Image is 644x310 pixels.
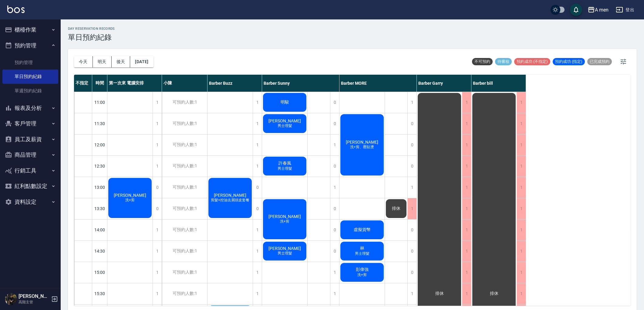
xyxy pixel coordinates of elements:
div: 可預約人數:1 [162,262,207,283]
div: Barber Sunny [262,75,339,92]
div: 1 [517,262,526,283]
button: 預約管理 [2,38,58,53]
div: Barber Garry [417,75,471,92]
div: 1 [253,283,262,304]
span: 男士理髮 [276,123,293,128]
div: 1 [153,156,162,177]
div: 時間 [92,75,107,92]
div: 可預約人數:1 [162,220,207,240]
span: 不可預約 [472,59,493,64]
div: 1 [253,135,262,155]
div: 1 [517,220,526,240]
span: 洗+剪、壓貼燙 [349,145,375,150]
div: 可預約人數:1 [162,283,207,304]
div: 可預約人數:1 [162,92,207,113]
h5: [PERSON_NAME] [19,293,49,299]
div: 14:30 [92,240,107,262]
button: A men [585,4,611,16]
span: 排休 [434,291,445,296]
div: Barber MORE [339,75,417,92]
span: 洗+剪 [124,198,136,203]
div: 14:00 [92,219,107,240]
div: 1 [253,156,262,177]
div: 1 [153,262,162,283]
div: 1 [517,135,526,155]
span: [PERSON_NAME] [213,193,248,198]
div: 13:00 [92,177,107,198]
button: 商品管理 [2,147,58,163]
span: 預約成功 (不指定) [514,59,550,64]
div: 1 [517,156,526,177]
div: 1 [462,113,471,134]
span: [PERSON_NAME] [345,140,379,145]
span: 男士理髮 [276,166,293,171]
div: 1 [153,283,162,304]
div: 15:30 [92,283,107,304]
span: 虛擬貨幣 [352,227,372,233]
span: 洗+剪 [356,272,368,278]
span: 洗+剪 [279,219,291,224]
div: 1 [517,92,526,113]
div: 1 [153,220,162,240]
div: 12:30 [92,155,107,177]
a: 單週預約紀錄 [2,84,58,98]
span: 預約成功 (指定) [553,59,585,64]
div: 小陳 [162,75,207,92]
div: 0 [330,241,339,262]
span: 男士理髮 [276,251,293,256]
button: 紅利點數設定 [2,178,58,194]
div: 1 [517,113,526,134]
div: 0 [330,92,339,113]
div: 15:00 [92,262,107,283]
button: [DATE] [130,56,153,67]
div: 1 [462,241,471,262]
div: 1 [517,198,526,219]
h3: 單日預約紀錄 [68,33,115,42]
button: 後天 [112,56,130,67]
button: 資料設定 [2,194,58,210]
div: 0 [153,177,162,198]
div: 可預約人數:1 [162,135,207,155]
div: 1 [517,283,526,304]
div: 0 [407,156,416,177]
div: 1 [153,113,162,134]
div: 1 [462,262,471,283]
div: 0 [407,113,416,134]
div: 0 [330,113,339,134]
div: 1 [462,198,471,219]
div: 1 [517,177,526,198]
span: 已完成預約 [587,59,612,64]
div: 1 [462,135,471,155]
div: 不指定 [74,75,92,92]
div: 可預約人數:1 [162,177,207,198]
div: 11:00 [92,92,107,113]
div: 1 [462,283,471,304]
button: save [570,4,582,16]
span: 男士理髮 [354,251,371,256]
span: 剪髮+控油去屑頭皮套餐 [210,198,251,203]
div: Barber Buzz [207,75,262,92]
div: 可預約人數:1 [162,113,207,134]
span: [PERSON_NAME] [267,118,302,123]
button: 櫃檯作業 [2,22,58,38]
div: A men [595,6,609,14]
img: Logo [7,5,25,13]
p: 高階主管 [19,299,49,305]
div: 0 [253,177,262,198]
div: 1 [330,135,339,155]
span: 林 [359,246,366,251]
div: 1 [462,220,471,240]
a: 預約管理 [2,56,58,70]
div: 1 [462,92,471,113]
div: 0 [330,156,339,177]
div: 可預約人數:1 [162,198,207,219]
div: 0 [253,198,262,219]
span: 排休 [391,206,402,211]
button: 今天 [74,56,93,67]
span: 許春風 [277,161,292,166]
span: 排休 [489,291,500,296]
div: 1 [407,177,416,198]
div: 1 [407,283,416,304]
button: 報表及分析 [2,100,58,116]
div: 1 [153,92,162,113]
